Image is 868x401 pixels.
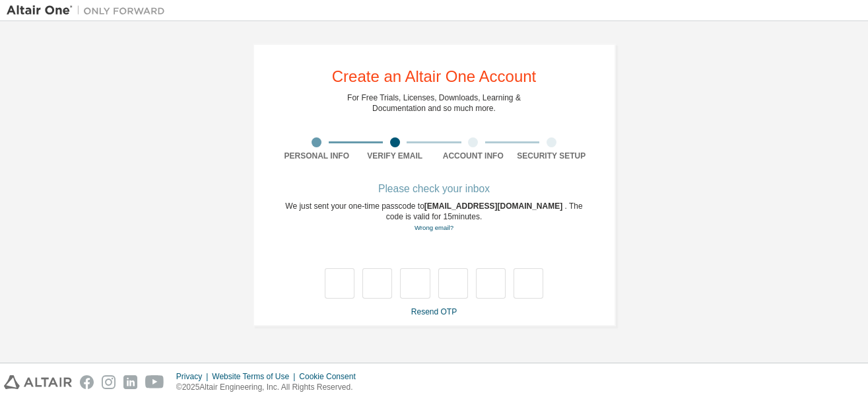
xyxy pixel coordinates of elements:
[145,375,164,389] img: youtube.svg
[347,92,521,114] div: For Free Trials, Licenses, Downloads, Learning & Documentation and so much more.
[415,224,453,231] a: Go back to the registration form
[278,151,356,161] div: Personal Info
[102,375,116,389] img: instagram.svg
[434,151,513,161] div: Account Info
[278,185,591,193] div: Please check your inbox
[80,375,94,389] img: facebook.svg
[512,151,591,161] div: Security Setup
[332,69,537,85] div: Create an Altair One Account
[176,371,212,382] div: Privacy
[176,382,364,393] p: © 2025 Altair Engineering, Inc. All Rights Reserved.
[7,4,172,17] img: Altair One
[411,307,457,316] a: Resend OTP
[299,371,363,382] div: Cookie Consent
[123,375,137,389] img: linkedin.svg
[356,151,434,161] div: Verify Email
[4,375,72,389] img: altair_logo.svg
[212,371,299,382] div: Website Terms of Use
[278,201,591,233] div: We just sent your one-time passcode to . The code is valid for 15 minutes.
[424,201,565,211] span: [EMAIL_ADDRESS][DOMAIN_NAME]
